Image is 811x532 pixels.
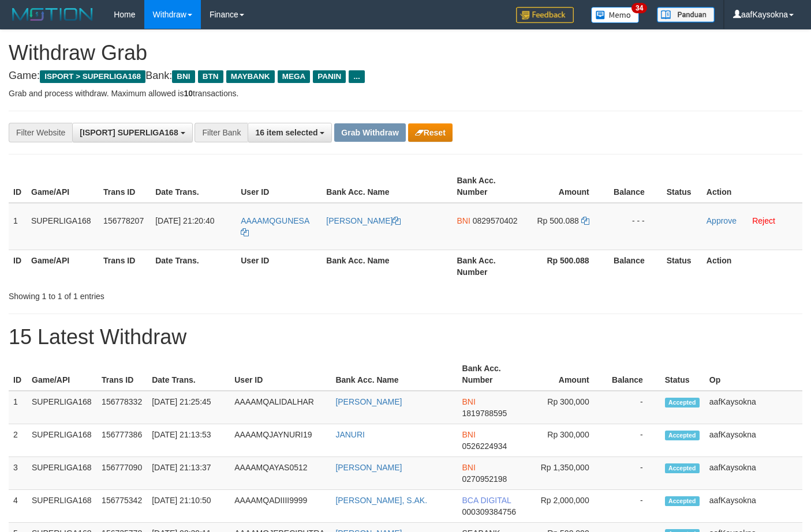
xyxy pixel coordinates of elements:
td: SUPERLIGA168 [27,203,99,250]
th: ID [9,358,27,391]
a: [PERSON_NAME] [335,463,402,472]
th: ID [9,250,27,282]
span: 156778207 [103,216,144,225]
td: - [607,424,660,457]
td: AAAAMQADIIII9999 [230,490,331,523]
td: Rp 1,350,000 [526,457,607,490]
th: Bank Acc. Number [453,250,523,282]
span: ... [349,70,364,83]
td: 4 [9,490,27,523]
th: Date Trans. [147,358,230,391]
th: Bank Acc. Name [331,358,457,391]
th: ID [9,170,27,203]
img: panduan.png [657,7,715,22]
th: Amount [526,358,607,391]
td: aafKaysokna [705,391,802,424]
img: Button%20Memo.svg [591,7,640,23]
th: Date Trans. [151,250,236,282]
img: Feedback.jpg [516,7,574,23]
span: Copy 0829570402 to clipboard [473,216,518,225]
th: Balance [607,170,662,203]
span: Copy 0270952198 to clipboard [462,474,507,484]
a: AAAAMQGUNESA [241,216,309,237]
th: Action [702,250,802,282]
a: Reject [752,216,775,225]
th: Balance [607,358,660,391]
span: BNI [462,463,476,472]
td: [DATE] 21:10:50 [147,490,230,523]
th: Bank Acc. Name [322,250,452,282]
td: AAAAMQAYAS0512 [230,457,331,490]
td: AAAAMQJAYNURI19 [230,424,331,457]
td: 1 [9,203,27,250]
td: aafKaysokna [705,424,802,457]
td: Rp 300,000 [526,424,607,457]
button: [ISPORT] SUPERLIGA168 [72,123,192,142]
a: [PERSON_NAME] [335,397,402,406]
span: [ISPORT] SUPERLIGA168 [80,128,178,137]
td: [DATE] 21:13:37 [147,457,230,490]
th: Balance [607,250,662,282]
span: Copy 0526224934 to clipboard [462,442,507,451]
td: - [607,391,660,424]
th: Status [662,170,702,203]
h1: Withdraw Grab [9,41,802,65]
td: - [607,490,660,523]
span: ISPORT > SUPERLIGA168 [40,70,145,83]
th: User ID [236,250,322,282]
td: SUPERLIGA168 [27,424,97,457]
span: PANIN [313,70,346,83]
div: Showing 1 to 1 of 1 entries [9,286,329,302]
td: SUPERLIGA168 [27,490,97,523]
span: BNI [457,216,470,225]
td: SUPERLIGA168 [27,457,97,490]
strong: 10 [184,89,193,98]
td: 156777090 [97,457,147,490]
th: Date Trans. [151,170,236,203]
th: Game/API [27,170,99,203]
td: Rp 2,000,000 [526,490,607,523]
td: - [607,457,660,490]
td: aafKaysokna [705,457,802,490]
a: [PERSON_NAME], S.AK. [335,496,427,505]
th: User ID [230,358,331,391]
img: MOTION_logo.png [9,6,96,23]
span: 34 [631,3,647,13]
th: Game/API [27,358,97,391]
td: AAAAMQALIDALHAR [230,391,331,424]
button: Reset [408,123,453,142]
td: SUPERLIGA168 [27,391,97,424]
span: BNI [462,430,476,439]
h1: 15 Latest Withdraw [9,326,802,349]
td: aafKaysokna [705,490,802,523]
th: Status [662,250,702,282]
td: - - - [607,203,662,250]
td: 156777386 [97,424,147,457]
span: Accepted [665,431,700,440]
a: Copy 500088 to clipboard [581,216,589,225]
span: Copy 1819788595 to clipboard [462,409,507,418]
button: 16 item selected [248,123,332,142]
th: Bank Acc. Number [458,358,526,391]
a: Approve [707,216,737,225]
span: [DATE] 21:20:40 [155,216,214,225]
div: Filter Bank [195,123,248,142]
th: Op [705,358,802,391]
th: Trans ID [99,170,151,203]
td: 2 [9,424,27,457]
td: 156775342 [97,490,147,523]
td: 3 [9,457,27,490]
span: Rp 500.088 [537,216,578,225]
th: Trans ID [97,358,147,391]
button: Grab Withdraw [334,123,405,142]
th: User ID [236,170,322,203]
td: Rp 300,000 [526,391,607,424]
span: BCA DIGITAL [462,496,511,505]
span: MEGA [278,70,311,83]
span: BNI [462,397,476,406]
p: Grab and process withdraw. Maximum allowed is transactions. [9,88,802,99]
th: Game/API [27,250,99,282]
span: BTN [198,70,223,83]
th: Status [660,358,705,391]
td: [DATE] 21:13:53 [147,424,230,457]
